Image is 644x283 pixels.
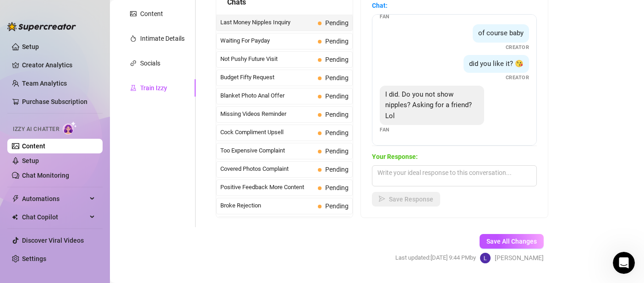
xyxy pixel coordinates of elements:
[220,183,314,192] span: Positive Feedback More Content
[480,253,491,263] img: Lisa James
[22,80,67,87] a: Team Analytics
[325,74,349,82] span: Pending
[13,125,59,134] span: Izzy AI Chatter
[325,202,349,210] span: Pending
[12,214,18,220] img: Chat Copilot
[63,121,77,135] img: AI Chatter
[385,90,472,120] span: I did. Do you not show nipples? Asking for a friend? Lol
[486,238,537,245] span: Save All Changes
[469,60,524,68] span: did you like it? 😘
[395,253,476,262] span: Last updated: [DATE] 9:44 PM by
[22,191,87,206] span: Automations
[22,210,87,224] span: Chat Copilot
[220,36,314,45] span: Waiting For Payday
[372,2,387,9] strong: Chat:
[495,253,544,263] span: [PERSON_NAME]
[372,192,440,207] button: Save Response
[140,58,160,68] div: Socials
[22,157,39,164] a: Setup
[325,166,349,173] span: Pending
[130,35,136,42] span: fire
[130,11,136,17] span: picture
[140,83,167,93] div: Train Izzy
[220,109,314,119] span: Missing Videos Reminder
[220,18,314,27] span: Last Money Nipples Inquiry
[220,146,314,155] span: Too Expensive Complaint
[22,255,46,262] a: Settings
[325,129,349,136] span: Pending
[22,94,95,109] a: Purchase Subscription
[325,184,349,191] span: Pending
[22,142,45,150] a: Content
[22,43,39,50] a: Setup
[325,19,349,27] span: Pending
[7,22,76,31] img: logo-BBDzfeDw.svg
[22,237,84,244] a: Discover Viral Videos
[12,195,19,202] span: thunderbolt
[130,60,136,66] span: link
[325,93,349,100] span: Pending
[22,172,69,179] a: Chat Monitoring
[130,85,136,91] span: experiment
[220,54,314,64] span: Not Pushy Future Visit
[478,29,524,37] span: of course baby
[372,153,418,160] strong: Your Response:
[506,74,529,82] span: Creator
[380,126,390,134] span: Fan
[220,201,314,210] span: Broke Rejection
[220,164,314,174] span: Covered Photos Complaint
[506,44,529,51] span: Creator
[480,234,544,249] button: Save All Changes
[380,13,390,21] span: Fan
[325,56,349,63] span: Pending
[325,111,349,118] span: Pending
[220,128,314,137] span: Cock Compliment Upsell
[325,147,349,155] span: Pending
[325,38,349,45] span: Pending
[140,9,163,19] div: Content
[22,58,95,72] a: Creator Analytics
[220,73,314,82] span: Budget Fifty Request
[613,252,635,274] iframe: Intercom live chat
[220,91,314,100] span: Blanket Photo Anal Offer
[140,33,185,44] div: Intimate Details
